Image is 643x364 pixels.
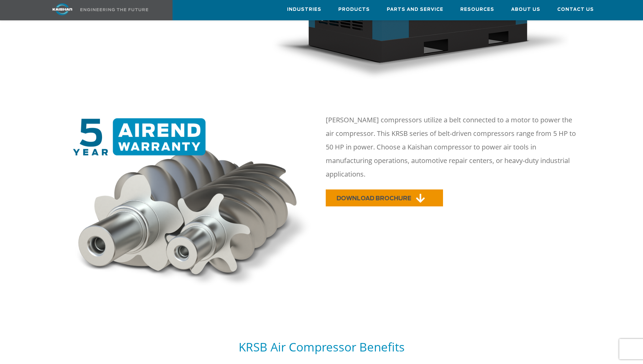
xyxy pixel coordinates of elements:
[41,339,602,355] h5: KRSB Air Compressor Benefits
[460,6,494,14] span: Resources
[387,6,443,14] span: Parts and Service
[387,0,443,19] a: Parts and Service
[37,3,88,15] img: kaishan logo
[68,118,318,292] img: warranty
[338,0,370,19] a: Products
[337,196,411,201] span: DOWNLOAD BROCHURE
[557,6,594,14] span: Contact Us
[80,8,148,11] img: Engineering the future
[557,0,594,19] a: Contact Us
[460,0,494,19] a: Resources
[338,6,370,14] span: Products
[287,0,321,19] a: Industries
[511,6,540,14] span: About Us
[326,113,579,181] p: [PERSON_NAME] compressors utilize a belt connected to a motor to power the air compressor. This K...
[326,189,443,206] a: DOWNLOAD BROCHURE
[511,0,540,19] a: About Us
[287,6,321,14] span: Industries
